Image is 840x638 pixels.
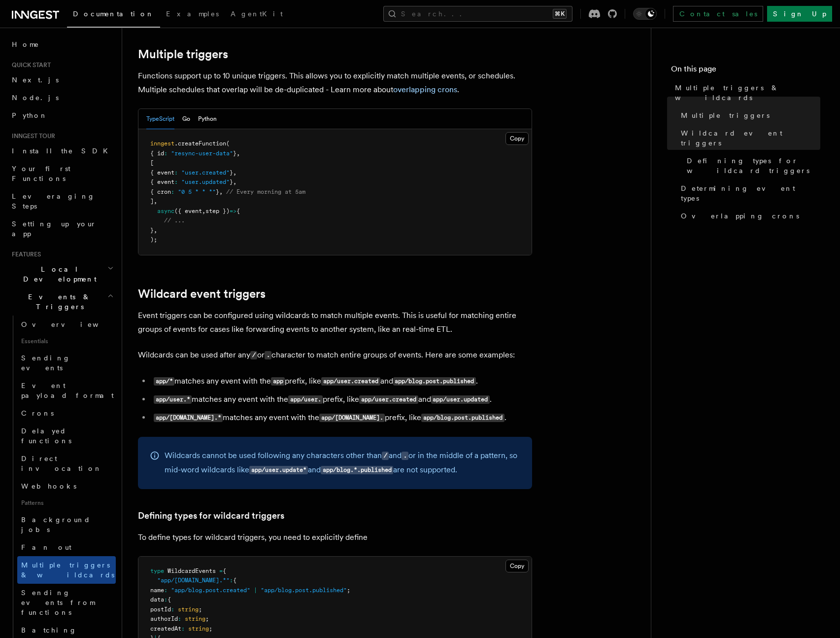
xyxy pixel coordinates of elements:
span: Event payload format [21,382,114,399]
span: , [154,198,157,205]
a: Multiple triggers [677,106,820,124]
span: } [216,188,219,195]
span: ; [199,606,202,613]
button: Search...⌘K [383,6,572,22]
a: Determining event types [677,179,820,207]
span: : [164,596,168,603]
a: Crons [17,404,116,422]
span: Documentation [73,10,154,18]
a: Examples [160,3,225,27]
span: postId [150,606,171,613]
span: Examples [166,10,219,18]
span: type [150,567,164,574]
span: Webhooks [21,482,76,490]
span: Delayed functions [21,427,71,445]
p: To define types for wildcard triggers, you need to explicitly define [138,531,532,544]
a: Multiple triggers & wildcards [17,556,116,584]
span: => [230,208,236,214]
a: Wildcard event triggers [677,124,820,152]
span: ; [209,625,212,632]
span: = [219,567,223,574]
span: { id [150,150,164,157]
span: } [150,227,154,234]
span: ] [150,198,154,205]
a: Fan out [17,538,116,556]
a: Sending events from functions [17,584,116,621]
span: Overview [21,320,123,328]
a: Event payload format [17,377,116,404]
code: app [271,377,285,386]
span: Leveraging Steps [12,192,95,210]
code: app/* [154,377,174,386]
span: string [178,606,199,613]
span: Background jobs [21,516,91,533]
a: Python [8,106,116,124]
code: app/user.created [321,377,380,386]
span: Sending events from functions [21,589,95,616]
code: app/blog.post.published [393,377,476,386]
a: Overlapping crons [677,207,820,225]
span: // ... [164,217,185,224]
span: Node.js [12,94,59,102]
a: Sign Up [767,6,832,22]
span: string [185,615,205,622]
span: : [230,577,233,584]
span: authorId [150,615,178,622]
li: matches any event with the prefix, like and . [151,374,532,389]
span: Defining types for wildcard triggers [687,156,820,176]
span: { [233,577,236,584]
span: : [174,169,178,176]
h4: On this page [671,63,820,79]
code: . [265,351,271,359]
a: Next.js [8,71,116,89]
code: app/user.* [154,395,192,404]
a: Install the SDK [8,142,116,160]
span: : [171,188,174,195]
a: Overview [17,316,116,333]
span: ( [226,140,230,147]
span: ; [347,587,350,594]
button: Events & Triggers [8,288,116,316]
span: WildcardEvents [168,567,216,574]
span: { [168,596,171,603]
span: } [233,150,236,157]
p: Wildcards can be used after any or character to match entire groups of events. Here are some exam... [138,348,532,362]
span: { [236,208,240,214]
span: : [164,587,168,594]
code: app/user.update* [249,466,308,474]
button: Copy [505,560,529,572]
code: app/[DOMAIN_NAME].* [154,414,223,422]
button: Python [198,109,217,129]
span: , [202,208,205,214]
span: Your first Functions [12,165,70,182]
span: | [254,587,257,594]
span: "app/[DOMAIN_NAME].*" [157,577,230,584]
a: Leveraging Steps [8,187,116,215]
button: Toggle dark mode [633,8,657,20]
a: Defining types for wildcard triggers [138,509,284,523]
span: Direct invocation [21,455,102,472]
span: inngest [150,140,174,147]
a: Sending events [17,349,116,377]
span: { event [150,169,174,176]
a: Multiple triggers [138,47,228,61]
span: "user.created" [181,169,230,176]
a: Webhooks [17,477,116,495]
span: Next.js [12,76,59,84]
code: app/user. [288,395,323,404]
span: : [181,625,185,632]
code: app/blog.*.published [321,466,393,474]
span: Essentials [17,333,116,349]
span: , [219,188,223,195]
span: : [174,178,178,185]
span: "user.updated" [181,178,230,185]
span: Wildcard event triggers [681,128,820,148]
span: name [150,587,164,594]
span: "app/blog.post.published" [261,587,347,594]
span: } [230,169,233,176]
button: TypeScript [146,109,174,129]
span: "app/blog.post.created" [171,587,250,594]
a: Wildcard event triggers [138,287,266,301]
a: Node.js [8,89,116,106]
li: matches any event with the prefix, like . [151,411,532,425]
